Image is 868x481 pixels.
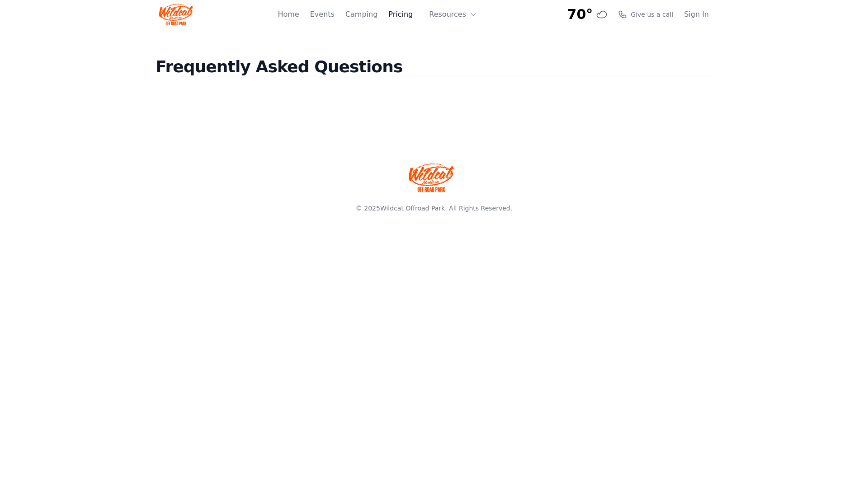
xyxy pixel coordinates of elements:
a: Pricing [388,9,413,20]
span: Give us a call [631,10,673,19]
a: Give us a call [618,10,673,19]
span: © 2025 . All Rights Reserved. [356,205,512,212]
a: Camping [345,9,377,20]
a: Events [310,9,335,20]
img: Wildcat Logo [159,4,193,25]
img: Wildcat Offroad park [409,163,454,192]
a: Sign In [684,9,709,20]
span: 70° [567,6,593,23]
h2: Frequently Asked Questions [156,58,712,91]
a: Wildcat Offroad Park [380,205,445,212]
a: Home [278,9,299,20]
button: Resources [424,5,482,23]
